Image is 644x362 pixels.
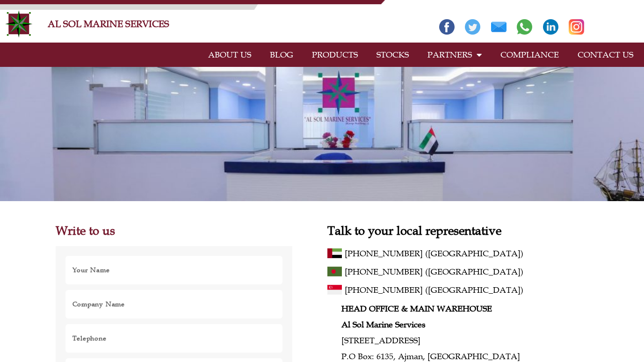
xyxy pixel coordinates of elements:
span: [PHONE_NUMBER] ([GEOGRAPHIC_DATA]) [345,282,523,297]
a: BLOG [260,44,303,65]
img: Alsolmarine-logo [5,10,33,38]
strong: Al Sol Marine Services [341,319,426,330]
strong: HEAD OFFICE & MAIN WAREHOUSE [341,304,492,314]
a: PARTNERS [418,44,491,65]
span: [PHONE_NUMBER] ([GEOGRAPHIC_DATA]) [345,264,523,279]
a: AL SOL MARINE SERVICES [48,18,169,29]
a: [PHONE_NUMBER] ([GEOGRAPHIC_DATA]) [345,264,588,279]
a: CONTACT US [568,44,643,65]
span: [PHONE_NUMBER] ([GEOGRAPHIC_DATA]) [345,246,523,261]
a: COMPLIANCE [491,44,568,65]
input: Only numbers and phone characters (#, -, *, etc) are accepted. [65,324,283,353]
a: ABOUT US [199,44,260,65]
a: [PHONE_NUMBER] ([GEOGRAPHIC_DATA]) [345,246,588,261]
a: STOCKS [367,44,418,65]
h2: Write to us [56,224,293,237]
input: Company Name [65,290,283,319]
a: PRODUCTS [303,44,367,65]
a: [PHONE_NUMBER] ([GEOGRAPHIC_DATA]) [345,282,588,297]
h2: Talk to your local representative [327,224,588,237]
input: Your Name [65,255,283,285]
